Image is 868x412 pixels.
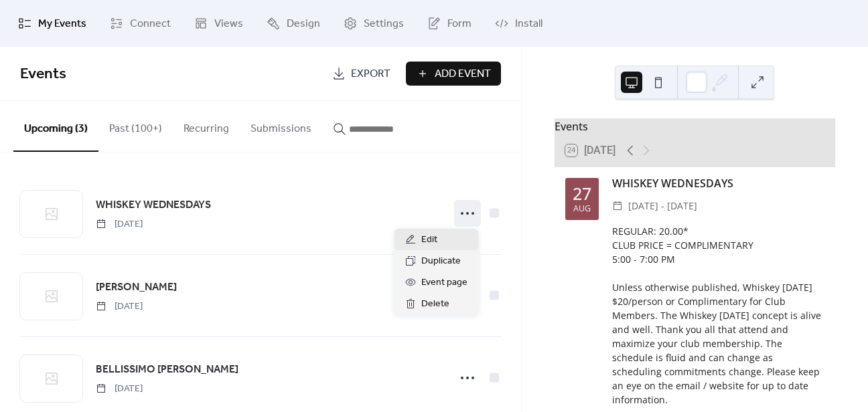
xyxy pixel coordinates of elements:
a: My Events [8,5,96,41]
span: Form [447,16,472,32]
span: My Events [38,16,86,32]
a: Design [257,5,330,41]
button: Add Event [406,62,501,86]
a: Settings [334,5,414,41]
button: Past (100+) [98,101,173,150]
div: WHISKEY WEDNESDAYS [612,175,824,191]
span: Views [214,16,243,32]
button: Recurring [173,101,240,150]
span: Events [20,60,66,89]
a: Form [417,5,482,41]
a: [PERSON_NAME] [96,279,177,296]
button: Submissions [240,101,322,150]
div: Aug [573,205,591,213]
span: [DATE] [96,382,143,396]
span: Event page [421,275,467,291]
a: Views [184,5,253,41]
div: Events [555,118,835,134]
span: [DATE] [96,217,143,231]
span: Export [351,66,390,82]
span: Install [515,16,542,32]
span: Add Event [435,66,491,82]
span: [DATE] [96,300,143,314]
span: Duplicate [421,253,461,270]
span: Settings [364,16,404,32]
button: Upcoming (3) [13,101,98,152]
span: Connect [130,16,171,32]
span: WHISKEY WEDNESDAYS [96,197,211,213]
span: Design [287,16,320,32]
a: Export [322,62,401,86]
span: Edit [421,232,437,248]
a: Install [485,5,553,41]
div: ​ [612,198,623,214]
span: BELLISSIMO [PERSON_NAME] [96,362,238,378]
a: BELLISSIMO [PERSON_NAME] [96,361,238,379]
span: [PERSON_NAME] [96,280,177,296]
div: 27 [573,185,591,202]
a: Connect [100,5,181,41]
span: Delete [421,296,449,312]
span: [DATE] - [DATE] [628,198,697,214]
a: WHISKEY WEDNESDAYS [96,197,211,214]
